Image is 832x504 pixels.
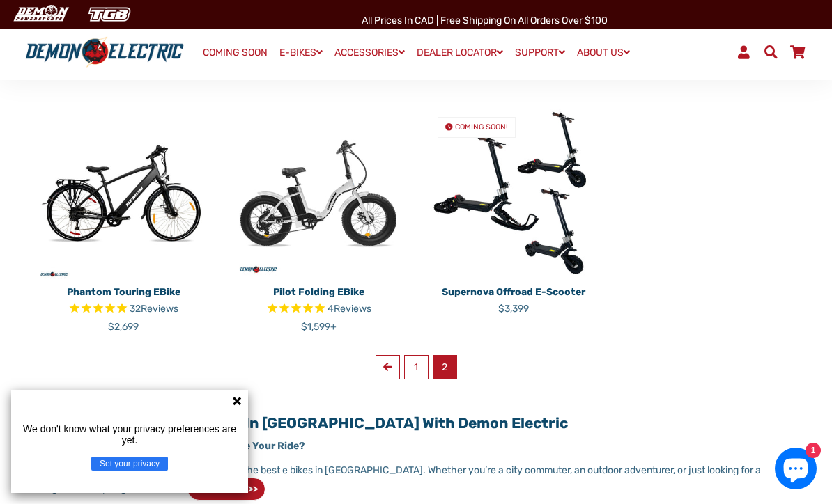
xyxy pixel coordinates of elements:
a: Supernova Offroad E-Scooter $3,399 [426,280,601,316]
img: TGB Canada [81,3,138,26]
img: Supernova Offroad E-Scooter [426,106,601,280]
img: Demon Electric logo [21,36,188,69]
span: $1,599+ [301,321,337,333]
span: Reviews [334,303,371,315]
a: Supernova Offroad E-Scooter COMING SOON! [426,106,601,280]
span: 2 [433,355,457,379]
a: COMING SOON [198,43,272,63]
inbox-online-store-chat: Shopify online store chat [771,448,821,493]
img: Pilot Folding eBike - Demon Electric [231,106,406,280]
p: At Demon Electric, we take pride in offering the best e bikes in [GEOGRAPHIC_DATA]. Whether you’r... [52,463,780,501]
span: 32 reviews [130,303,178,315]
a: DEALER LOCATOR [412,42,508,63]
span: Reviews [141,303,178,315]
h2: Discover the Best E-Bikes in [GEOGRAPHIC_DATA] with Demon Electric [52,414,780,432]
span: COMING SOON! [455,123,508,132]
img: Phantom Touring eBike - Demon Electric [36,106,210,280]
a: ABOUT US [572,42,635,63]
span: Rated 4.8 out of 5 stars 32 reviews [36,301,210,317]
img: Demon Electric [7,3,74,26]
span: $3,399 [498,303,529,315]
span: Rated 5.0 out of 5 stars 4 reviews [231,301,406,317]
strong: Read more >> [195,483,258,495]
a: E-BIKES [275,42,328,63]
a: SUPPORT [510,42,570,63]
span: 4 reviews [328,303,371,315]
p: Phantom Touring eBike [36,285,210,299]
span: $2,699 [108,321,139,333]
a: 1 [404,355,429,379]
a: Phantom Touring eBike Rated 4.8 out of 5 stars 32 reviews $2,699 [36,280,210,334]
button: Set your privacy [91,457,168,471]
p: We don't know what your privacy preferences are yet. [17,423,242,446]
span: All Prices in CAD | Free shipping on all orders over $100 [362,15,608,26]
p: Supernova Offroad E-Scooter [426,285,601,299]
a: ACCESSORIES [330,42,410,63]
a: Pilot Folding eBike Rated 5.0 out of 5 stars 4 reviews $1,599+ [231,280,406,334]
p: Pilot Folding eBike [231,285,406,299]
